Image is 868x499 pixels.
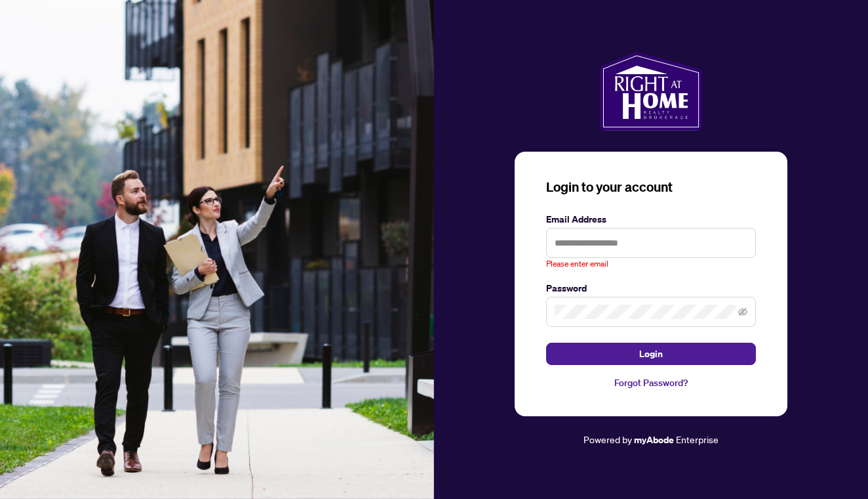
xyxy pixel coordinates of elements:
[738,307,747,316] span: eye-invisible
[546,258,608,271] span: Please enter email
[634,433,674,447] a: myAbode
[546,212,756,227] label: Email Address
[546,281,756,295] label: Password
[600,52,701,131] img: ma-logo
[676,433,719,445] span: Enterprise
[583,433,632,445] span: Powered by
[546,376,756,390] a: Forgot Password?
[639,343,663,364] span: Login
[546,178,756,196] h3: Login to your account
[546,343,756,365] button: Login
